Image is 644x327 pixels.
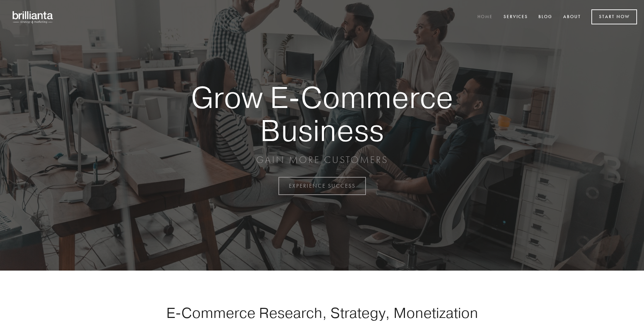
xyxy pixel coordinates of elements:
a: Home [473,11,497,23]
a: Start Now [591,9,637,24]
h1: E-Commerce Research, Strategy, Monetization [144,304,500,321]
p: GAIN MORE CUSTOMERS [167,154,477,166]
img: brillianta - research, strategy, marketing [7,7,59,27]
a: Blog [534,11,557,23]
a: Services [499,11,532,23]
strong: Grow E-Commerce Business [167,81,477,147]
a: EXPERIENCE SUCCESS [278,177,366,195]
a: About [559,11,585,23]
